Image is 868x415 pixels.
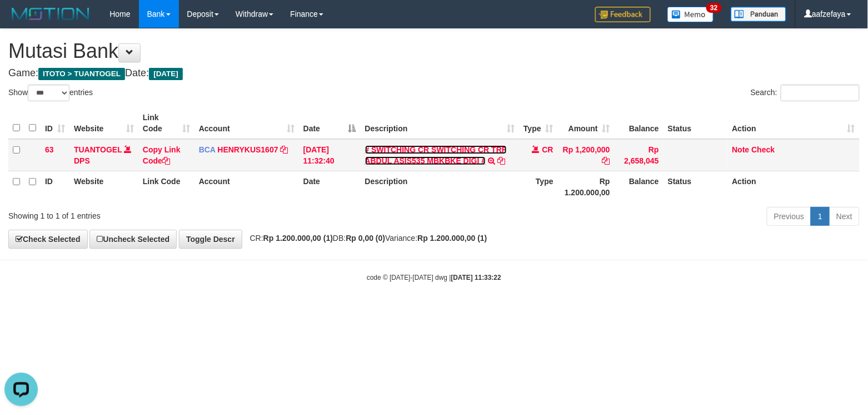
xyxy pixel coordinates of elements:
[752,145,775,154] a: Check
[367,274,501,281] small: code © [DATE]-[DATE] dwg |
[519,107,558,139] th: Type: activate to sort column ascending
[728,171,860,202] th: Action
[299,171,361,202] th: Date
[558,139,615,171] td: Rp 1,200,000
[263,234,333,243] strong: Rp 1.200.000,00 (1)
[8,68,860,79] h4: Game: Date:
[179,230,242,249] a: Toggle Descr
[781,85,860,101] input: Search:
[38,68,125,80] span: ITOTO > TUANTOGEL
[69,171,138,202] th: Website
[731,7,786,22] img: panduan.png
[69,107,138,139] th: Website: activate to sort column ascending
[667,7,714,22] img: Button%20Memo.svg
[728,107,860,139] th: Action: activate to sort column ascending
[615,139,664,171] td: Rp 2,658,045
[829,207,860,226] a: Next
[143,145,181,165] a: Copy Link Code
[41,171,69,202] th: ID
[451,274,501,281] strong: [DATE] 11:33:22
[194,107,299,139] th: Account: activate to sort column ascending
[69,139,138,171] td: DPS
[4,4,38,38] button: Open LiveChat chat widget
[595,7,651,22] img: Feedback.jpg
[732,145,750,154] a: Note
[217,145,278,154] a: HENRYKUS1607
[138,171,194,202] th: Link Code
[558,171,615,202] th: Rp 1.200.000,00
[497,156,505,165] a: Copy # SWITCHING CR SWITCHING CR TRF ABDUL ASIS535 MBKBKE DIGI # to clipboard
[615,107,664,139] th: Balance
[8,206,353,221] div: Showing 1 to 1 of 1 entries
[89,230,177,249] a: Uncheck Selected
[299,139,361,171] td: [DATE] 11:32:40
[8,230,88,249] a: Check Selected
[615,171,664,202] th: Balance
[361,171,519,202] th: Description
[8,6,93,22] img: MOTION_logo.png
[138,107,194,139] th: Link Code: activate to sort column ascending
[194,171,299,202] th: Account
[558,107,615,139] th: Amount: activate to sort column ascending
[664,107,728,139] th: Status
[8,40,860,62] h1: Mutasi Bank
[41,107,69,139] th: ID: activate to sort column ascending
[28,85,69,101] select: Showentries
[74,145,122,154] a: TUANTOGEL
[602,156,610,165] a: Copy Rp 1,200,000 to clipboard
[811,207,830,226] a: 1
[245,234,487,243] span: CR: DB: Variance:
[45,145,54,154] span: 63
[417,234,487,243] strong: Rp 1.200.000,00 (1)
[365,145,507,165] a: # SWITCHING CR SWITCHING CR TRF ABDUL ASIS535 MBKBKE DIGI #
[664,171,728,202] th: Status
[767,207,811,226] a: Previous
[361,107,519,139] th: Description: activate to sort column ascending
[706,3,721,13] span: 32
[281,145,288,154] a: Copy HENRYKUS1607 to clipboard
[751,85,860,101] label: Search:
[199,145,216,154] span: BCA
[149,68,183,80] span: [DATE]
[8,85,93,101] label: Show entries
[542,145,553,154] span: CR
[519,171,558,202] th: Type
[346,234,385,243] strong: Rp 0,00 (0)
[299,107,361,139] th: Date: activate to sort column descending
